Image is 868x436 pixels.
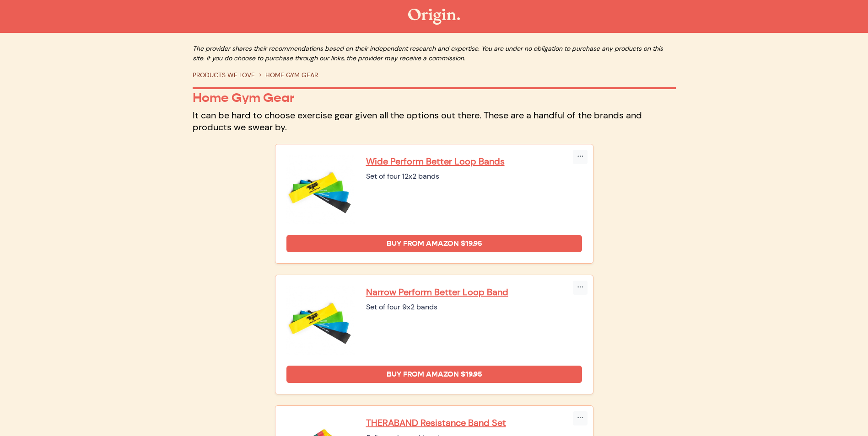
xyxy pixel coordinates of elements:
[286,235,582,252] a: Buy from Amazon $19.95
[366,286,582,298] a: Narrow Perform Better Loop Band
[366,302,582,313] div: Set of four 9x2 bands
[255,70,318,80] li: HOME GYM GEAR
[366,155,582,167] a: Wide Perform Better Loop Bands
[193,90,676,106] p: Home Gym Gear
[366,171,582,182] div: Set of four 12x2 bands
[286,155,355,224] img: Wide Perform Better Loop Bands
[193,71,255,79] a: PRODUCTS WE LOVE
[193,44,676,63] p: The provider shares their recommendations based on their independent research and expertise. You ...
[366,417,582,429] a: THERABAND Resistance Band Set
[193,109,676,133] p: It can be hard to choose exercise gear given all the options out there. These are a handful of th...
[286,366,582,383] a: Buy from Amazon $19.95
[408,9,460,25] img: The Origin Shop
[286,286,355,355] img: Narrow Perform Better Loop Band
